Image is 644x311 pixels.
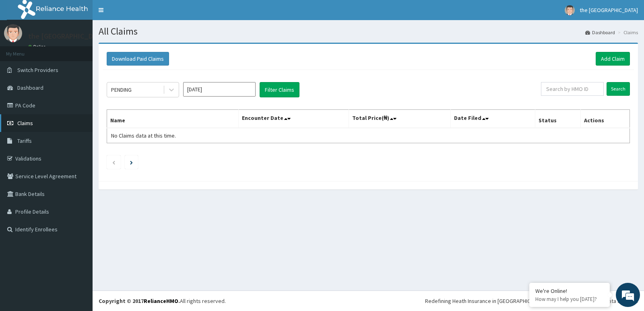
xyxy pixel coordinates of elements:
[111,86,132,94] div: PENDING
[17,66,58,74] span: Switch Providers
[580,6,638,14] span: the [GEOGRAPHIC_DATA]
[607,82,630,96] input: Search
[535,296,604,303] p: How may I help you today?
[111,132,176,139] span: No Claims data at this time.
[260,82,299,97] button: Filter Claims
[93,290,644,311] footer: All rights reserved.
[596,52,630,66] a: Add Claim
[17,84,43,91] span: Dashboard
[451,110,535,128] th: Date Filed
[565,5,575,15] img: User Image
[112,159,116,166] a: Previous page
[144,297,178,305] a: RelianceHMO
[183,82,256,97] input: Select Month and Year
[17,119,33,127] span: Claims
[28,44,47,49] a: Online
[239,110,349,128] th: Encounter Date
[17,137,32,144] span: Tariffs
[585,29,615,36] a: Dashboard
[28,33,107,40] p: the [GEOGRAPHIC_DATA]
[4,24,22,42] img: User Image
[15,40,33,60] img: d_794563401_company_1708531726252_794563401
[130,159,133,166] a: Next page
[541,82,604,96] input: Search by HMO ID
[47,101,111,183] span: We're online!
[535,110,580,128] th: Status
[42,45,135,56] div: Chat with us now
[425,297,638,305] div: Redefining Heath Insurance in [GEOGRAPHIC_DATA] using Telemedicine and Data Science!
[99,297,180,305] strong: Copyright © 2017 .
[4,220,153,248] textarea: Type your message and hit 'Enter'
[580,110,630,128] th: Actions
[107,110,239,128] th: Name
[535,287,604,295] div: We're Online!
[107,52,169,66] button: Download Paid Claims
[616,29,638,36] li: Claims
[132,4,151,23] div: Minimize live chat window
[99,26,638,37] h1: All Claims
[349,110,450,128] th: Total Price(₦)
